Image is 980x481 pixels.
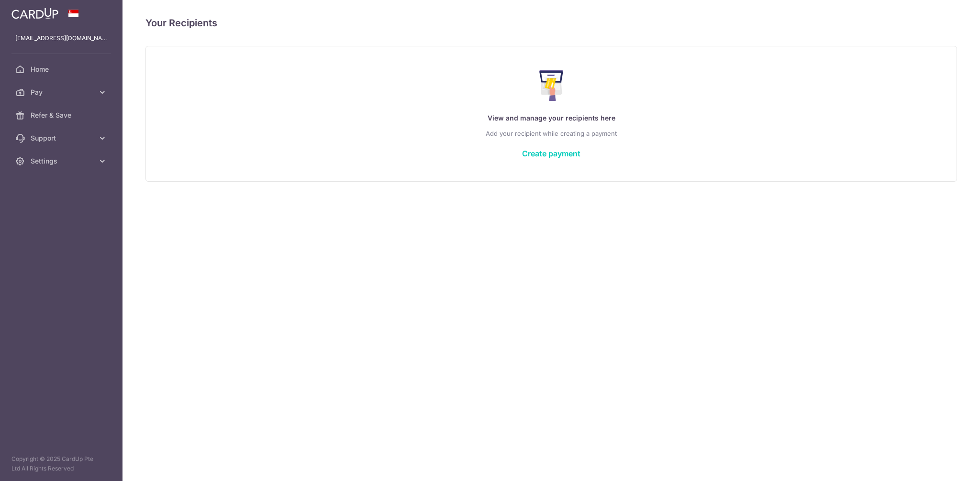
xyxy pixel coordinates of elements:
[31,65,94,74] span: Home
[31,133,94,143] span: Support
[31,156,94,166] span: Settings
[918,452,970,476] iframe: Opens a widget where you can find more information
[522,149,580,158] a: Create payment
[11,8,58,19] img: CardUp
[165,128,937,139] p: Add your recipient while creating a payment
[31,87,94,97] span: Pay
[145,15,957,31] h4: Your Recipients
[539,70,564,101] img: Make Payment
[31,110,94,120] span: Refer & Save
[165,112,937,124] p: View and manage your recipients here
[15,33,107,43] p: [EMAIL_ADDRESS][DOMAIN_NAME]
